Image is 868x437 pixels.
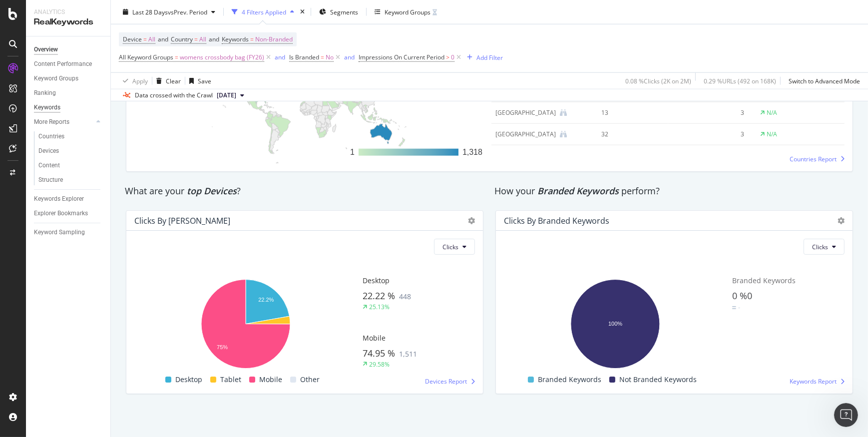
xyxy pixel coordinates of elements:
div: Keyword Groups [385,7,431,16]
span: Segments [330,7,358,16]
div: A chart. [504,274,726,374]
span: 1,511 [399,349,417,359]
button: Apply [119,73,148,89]
button: 4 Filters Applied [228,4,298,20]
span: Device [123,35,142,43]
div: 1,318 [462,146,482,158]
span: Desktop [363,276,390,285]
span: Impressions On Current Period [359,53,444,61]
div: 13 [601,108,658,117]
text: 22.2% [258,297,274,303]
div: 3 [672,108,745,117]
span: 2025 Aug. 4th [217,91,236,100]
a: Keyword Groups [34,73,103,84]
button: Clicks [804,239,845,255]
span: Mobile [259,374,282,386]
div: Devices [38,146,59,156]
div: Save [198,76,211,85]
a: Keywords Report [790,377,845,386]
button: Keyword Groups [371,4,441,20]
span: Non-Branded [255,32,293,46]
span: and [158,35,168,43]
button: Add Filter [463,51,503,63]
a: Countries Report [790,155,845,163]
span: Branded Keywords [538,374,601,386]
a: Structure [38,175,103,185]
div: Clicks By Branded Keywords [504,216,609,226]
span: and [209,35,219,43]
div: Clicks by [PERSON_NAME] [134,216,230,226]
div: More Reports [34,117,69,127]
a: Devices Report [425,377,475,386]
a: Explorer Bookmarks [34,208,103,219]
span: Keywords [222,35,249,43]
span: = [250,35,254,43]
div: Data crossed with the Crawl [135,91,213,100]
div: 32 [601,130,658,139]
span: vs Prev. Period [168,7,207,16]
div: Content Performance [34,59,92,69]
span: Not Branded Keywords [619,374,697,386]
div: Content [38,160,60,171]
span: 0 % [732,290,747,302]
div: 4 Filters Applied [242,7,286,16]
span: Branded Keywords [732,276,796,285]
div: 29.58% [369,360,390,369]
a: Keywords Explorer [34,194,103,204]
span: = [143,35,147,43]
text: 75% [217,344,228,350]
span: Tablet [220,374,241,386]
span: = [321,53,324,61]
div: Countries [38,131,64,142]
div: and [344,53,355,61]
button: Switch to Advanced Mode [785,73,860,89]
a: Content Performance [34,59,103,69]
span: = [194,35,198,43]
a: Content [38,160,103,171]
div: Philippines [495,108,556,117]
div: Canada [495,130,556,139]
iframe: Intercom live chat [834,403,858,427]
span: All Keyword Groups [119,53,173,61]
a: Keyword Sampling [34,227,103,238]
button: Clear [152,73,181,89]
button: and [275,52,285,62]
div: Apply [132,76,148,85]
div: Keywords [34,102,60,113]
span: Branded Keywords [537,185,619,197]
div: Ranking [34,88,56,98]
div: 1 [350,146,355,158]
button: [DATE] [213,89,248,101]
span: Country [171,35,193,43]
a: Devices [38,146,103,156]
div: How your perform? [494,185,854,198]
button: Last 28 DaysvsPrev. Period [119,4,219,20]
button: and [344,52,355,62]
span: Keywords Report [790,377,837,386]
span: > [446,53,449,61]
span: Is Branded [289,53,319,61]
a: More Reports [34,117,93,127]
div: 25.13% [369,303,390,311]
div: 0.08 % Clicks ( 2K on 2M ) [625,76,691,85]
div: N/A [767,108,777,117]
div: RealKeywords [34,16,102,28]
span: 448 [399,292,411,301]
div: What are your ? [125,185,484,198]
a: Countries [38,131,103,142]
img: Equal [732,306,736,309]
span: 74.95 % [363,347,395,359]
div: 0.29 % URLs ( 492 on 168K ) [704,76,776,85]
div: Overview [34,44,58,55]
span: = [175,53,178,61]
svg: A chart. [134,274,357,374]
div: 3 [672,130,745,139]
div: Add Filter [476,53,503,61]
div: - [738,303,740,312]
span: top Devices [187,185,237,197]
div: Keyword Sampling [34,227,85,238]
button: Save [185,73,211,89]
div: and [275,53,285,61]
a: Overview [34,44,103,55]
